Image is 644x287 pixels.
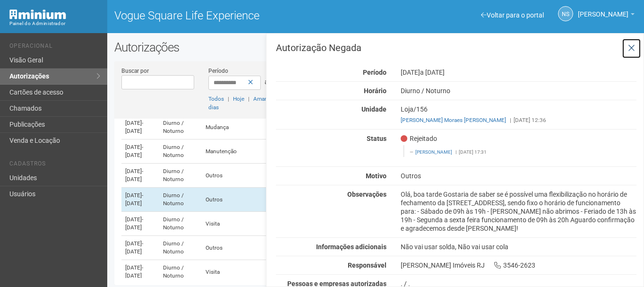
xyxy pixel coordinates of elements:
[481,11,544,19] a: Voltar para o portal
[202,115,323,139] td: Mudança
[9,43,100,52] li: Operacional
[114,40,637,54] h2: Autorizações
[410,149,631,156] footer: [DATE] 17:31
[121,260,159,284] td: [DATE]
[9,160,100,170] li: Cadastros
[121,139,159,164] td: [DATE]
[228,96,229,102] span: |
[202,212,323,236] td: Visita
[347,191,386,198] strong: Observações
[248,96,249,102] span: |
[159,260,202,284] td: Diurno / Noturno
[510,117,511,123] span: |
[159,139,202,164] td: Diurno / Noturno
[415,149,452,155] a: [PERSON_NAME]
[363,69,386,76] strong: Período
[121,67,149,75] label: Buscar por
[394,68,644,77] div: [DATE]
[159,236,202,260] td: Diurno / Noturno
[202,139,323,164] td: Manutenção
[159,115,202,139] td: Diurno / Noturno
[121,164,159,188] td: [DATE]
[394,261,644,270] div: [PERSON_NAME] Imóveis RJ 3546-2623
[394,243,644,251] div: Não vai usar solda, Não vai usar cola
[316,243,386,251] strong: Informações adicionais
[394,105,644,124] div: Loja/156
[361,105,386,113] strong: Unidade
[202,164,323,188] td: Outros
[265,78,268,86] span: a
[578,12,635,19] a: [PERSON_NAME]
[366,172,386,180] strong: Motivo
[276,43,636,52] h3: Autorização Negada
[233,96,244,102] a: Hoje
[121,115,159,139] td: [DATE]
[202,236,323,260] td: Outros
[208,67,228,75] label: Período
[558,6,573,21] a: NS
[420,69,445,76] span: a [DATE]
[159,212,202,236] td: Diurno / Noturno
[208,96,224,102] a: Todos
[401,117,506,123] a: [PERSON_NAME] Moraes [PERSON_NAME]
[401,134,437,143] span: Rejeitado
[401,116,636,124] div: [DATE] 12:36
[367,135,386,142] strong: Status
[394,190,644,233] div: Olá, boa tarde Gostaria de saber se é possível uma flexibilização no horário de fechamento da [ST...
[121,212,159,236] td: [DATE]
[364,87,386,95] strong: Horário
[394,172,644,180] div: Outros
[114,9,369,22] h1: Vogue Square Life Experience
[578,1,628,18] span: Nicolle Silva
[121,188,159,212] td: [DATE]
[202,188,323,212] td: Outros
[202,260,323,284] td: Visita
[253,96,274,102] a: Amanhã
[455,149,456,155] span: |
[9,19,100,28] div: Painel do Administrador
[394,87,644,95] div: Diurno / Noturno
[121,236,159,260] td: [DATE]
[159,164,202,188] td: Diurno / Noturno
[9,9,66,19] img: Minium
[159,188,202,212] td: Diurno / Noturno
[348,261,386,269] strong: Responsável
